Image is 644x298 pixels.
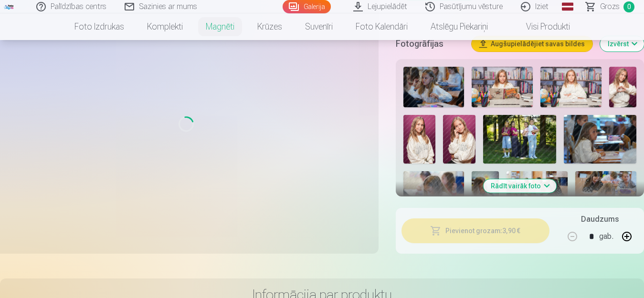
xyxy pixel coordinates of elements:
a: Foto izdrukas [63,13,136,40]
button: Rādīt vairāk foto [483,179,556,193]
a: Suvenīri [294,13,344,40]
h5: Daudzums [581,214,619,225]
h5: Fotogrāfijas [396,37,464,51]
a: Visi produkti [499,13,581,40]
img: /fa1 [4,4,14,10]
div: gab. [599,225,613,248]
span: Grozs [600,1,620,12]
a: Atslēgu piekariņi [419,13,499,40]
a: Krūzes [246,13,294,40]
a: Komplekti [136,13,194,40]
button: Augšupielādējiet savas bildes [472,36,592,51]
button: Pievienot grozam:3,90 € [401,218,550,243]
span: 0 [623,1,634,12]
button: Izvērst [600,36,644,51]
a: Magnēti [194,13,246,40]
a: Foto kalendāri [344,13,419,40]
